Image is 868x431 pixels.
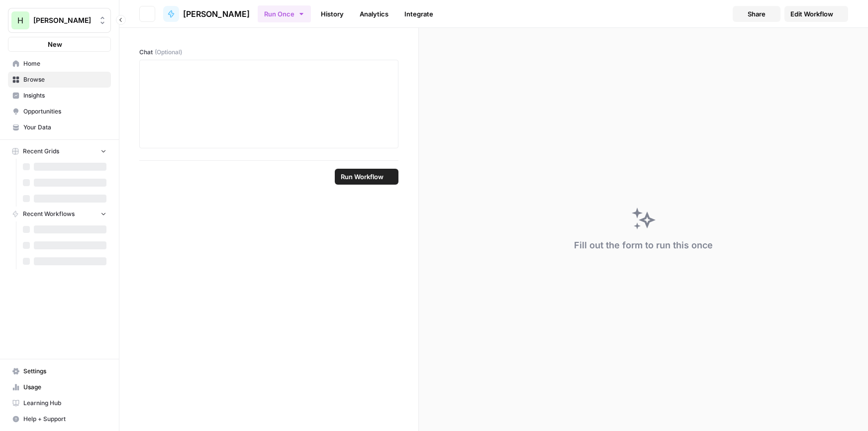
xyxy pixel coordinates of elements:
span: Help + Support [23,415,106,424]
a: Your Data [8,119,111,135]
a: Usage [8,379,111,395]
a: Learning Hub [8,395,111,411]
button: Workspace: Hasbrook [8,8,111,33]
span: H [17,14,23,26]
a: Opportunities [8,104,111,119]
span: Share [748,9,766,19]
span: Opportunities [23,107,106,116]
a: History [315,6,350,22]
span: Recent Grids [23,147,59,156]
span: New [48,39,62,49]
button: Help + Support [8,411,111,427]
button: New [8,37,111,52]
span: Home [23,59,106,68]
span: (Optional) [155,48,182,57]
button: Recent Workflows [8,207,111,221]
span: Run Workflow [341,172,384,182]
span: Edit Workflow [790,9,833,19]
a: Integrate [398,6,439,22]
span: Insights [23,91,106,100]
span: Settings [23,367,106,376]
label: Chat [139,48,398,57]
a: Home [8,56,111,72]
a: [PERSON_NAME] [163,6,250,22]
span: Your Data [23,123,106,132]
a: Settings [8,363,111,379]
span: Learning Hub [23,399,106,408]
button: Share [733,6,780,22]
div: Fill out the form to run this once [574,238,713,252]
button: Run Once [258,5,311,22]
button: Run Workflow [335,169,398,185]
span: [PERSON_NAME] [33,15,94,25]
a: Analytics [354,6,394,22]
span: Browse [23,75,106,84]
a: Edit Workflow [784,6,848,22]
span: Recent Workflows [23,210,75,218]
span: Usage [23,383,106,392]
a: Insights [8,88,111,104]
a: Browse [8,72,111,88]
span: [PERSON_NAME] [183,8,250,20]
button: Recent Grids [8,144,111,159]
